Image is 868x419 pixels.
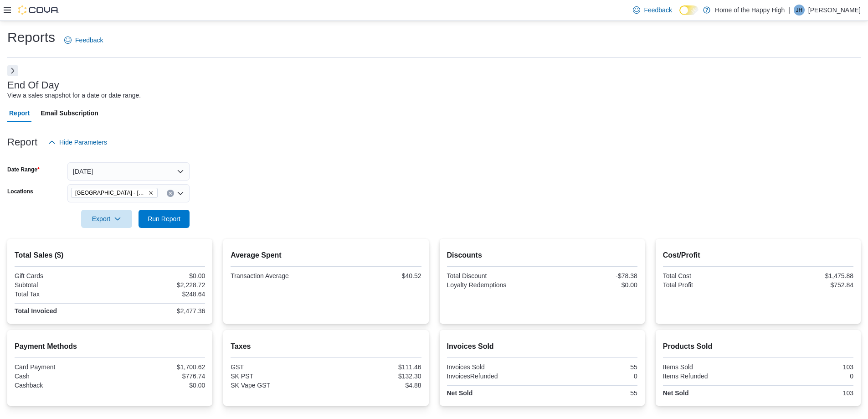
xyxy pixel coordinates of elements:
div: $0.00 [112,272,205,279]
div: Cashback [15,382,108,389]
strong: Net Sold [663,389,689,397]
div: Loyalty Redemptions [447,281,540,289]
div: SK Vape GST [231,382,324,389]
label: Date Range [7,166,40,173]
div: 55 [544,389,637,397]
div: 103 [760,389,853,397]
div: Gift Cards [15,272,108,279]
span: [GEOGRAPHIC_DATA] - [GEOGRAPHIC_DATA] - Fire & Flower [75,188,146,197]
span: Email Subscription [41,104,98,122]
div: $2,477.36 [112,307,205,315]
div: $0.00 [112,382,205,389]
img: Cova [18,5,59,15]
div: GST [231,363,324,371]
strong: Net Sold [447,389,473,397]
button: Hide Parameters [45,133,111,151]
div: $1,475.88 [760,272,853,279]
label: Locations [7,188,33,195]
a: Feedback [61,31,107,49]
div: $132.30 [328,372,421,380]
div: Items Sold [663,363,756,371]
div: Card Payment [15,363,108,371]
h1: Reports [7,28,55,47]
div: $1,700.62 [112,363,205,371]
div: $752.84 [760,281,853,289]
div: 103 [760,363,853,371]
div: Subtotal [15,281,108,289]
button: Remove Battleford - Battleford Crossing - Fire & Flower from selection in this group [148,190,154,196]
div: 55 [544,363,637,371]
button: Open list of options [177,190,184,197]
div: $776.74 [112,372,205,380]
div: Total Discount [447,272,540,279]
div: Items Refunded [663,372,756,380]
h2: Cost/Profit [663,250,853,261]
div: $111.46 [328,363,421,371]
div: $0.00 [544,281,637,289]
input: Dark Mode [679,5,699,15]
div: $4.88 [328,382,421,389]
div: Joshua Hunt [794,5,805,16]
span: Feedback [75,36,103,45]
span: Feedback [644,5,672,15]
p: Home of the Happy High [715,5,785,16]
h3: End Of Day [7,80,59,91]
h2: Payment Methods [15,341,205,352]
h2: Taxes [231,341,421,352]
div: InvoicesRefunded [447,372,540,380]
div: SK PST [231,372,324,380]
div: -$78.38 [544,272,637,279]
div: $40.52 [328,272,421,279]
div: Total Profit [663,281,756,289]
button: Clear input [167,190,174,197]
button: [DATE] [67,162,190,181]
div: $2,228.72 [112,281,205,289]
span: Hide Parameters [59,138,107,147]
div: Total Cost [663,272,756,279]
div: Transaction Average [231,272,324,279]
h2: Average Spent [231,250,421,261]
h3: Report [7,137,37,148]
div: $248.64 [112,290,205,298]
button: Next [7,65,18,76]
div: View a sales snapshot for a date or date range. [7,91,141,100]
h2: Products Sold [663,341,853,352]
h2: Total Sales ($) [15,250,205,261]
div: 0 [544,372,637,380]
p: [PERSON_NAME] [808,5,861,16]
span: Export [87,210,127,228]
h2: Discounts [447,250,637,261]
span: Report [9,104,30,122]
span: Run Report [148,214,180,223]
div: Cash [15,372,108,380]
div: 0 [760,372,853,380]
span: JH [796,5,803,16]
a: Feedback [629,1,675,19]
div: Invoices Sold [447,363,540,371]
span: Battleford - Battleford Crossing - Fire & Flower [71,188,158,198]
span: Dark Mode [679,15,680,16]
p: | [788,5,790,16]
h2: Invoices Sold [447,341,637,352]
div: Total Tax [15,290,108,298]
button: Export [81,210,132,228]
strong: Total Invoiced [15,307,57,315]
button: Run Report [139,210,190,228]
